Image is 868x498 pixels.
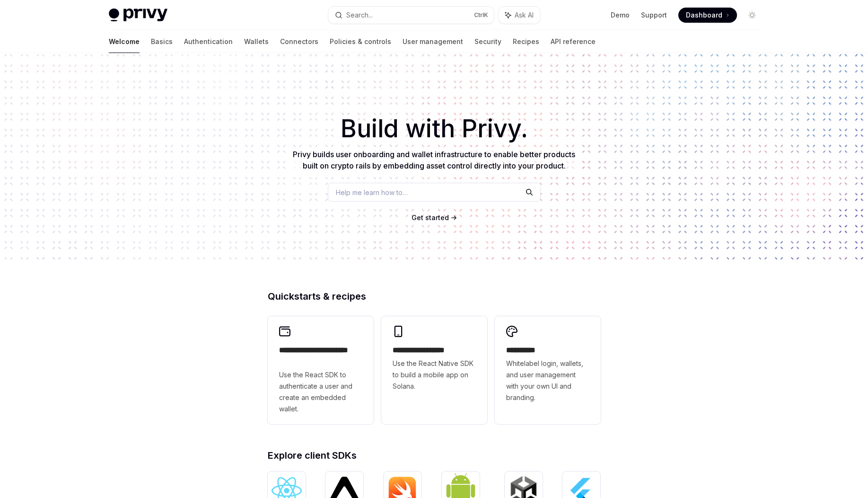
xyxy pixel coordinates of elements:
span: Privy builds user onboarding and wallet infrastructure to enable better products built on crypto ... [293,150,575,170]
a: Recipes [513,30,539,53]
span: Whitelabel login, wallets, and user management with your own UI and branding. [506,358,589,403]
a: Connectors [280,30,318,53]
a: **** **** **** ***Use the React Native SDK to build a mobile app on Solana. [381,316,487,424]
span: Ask AI [515,10,534,20]
span: Quickstarts & recipes [268,292,366,301]
span: Help me learn how to… [336,187,408,197]
button: Search...CtrlK [328,7,494,24]
a: Security [474,30,501,53]
a: Welcome [109,30,140,53]
button: Toggle dark mode [745,8,760,23]
a: Basics [151,30,173,53]
span: Get started [412,213,449,222]
span: Build with Privy. [341,120,528,137]
span: Ctrl K [474,11,488,19]
a: Policies & controls [330,30,391,53]
a: Get started [412,213,449,222]
span: Use the React SDK to authenticate a user and create an embedded wallet. [279,369,362,415]
a: Wallets [244,30,269,53]
img: light logo [109,9,167,22]
a: **** *****Whitelabel login, wallets, and user management with your own UI and branding. [495,316,601,424]
a: Authentication [184,30,233,53]
button: Ask AI [499,7,540,24]
span: Dashboard [686,10,722,20]
a: Demo [611,10,630,20]
a: Support [641,10,667,20]
span: Use the React Native SDK to build a mobile app on Solana. [393,358,476,392]
a: Dashboard [678,8,737,23]
a: User management [403,30,463,53]
div: Search... [346,9,373,21]
a: API reference [551,30,596,53]
span: Explore client SDKs [268,451,357,460]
